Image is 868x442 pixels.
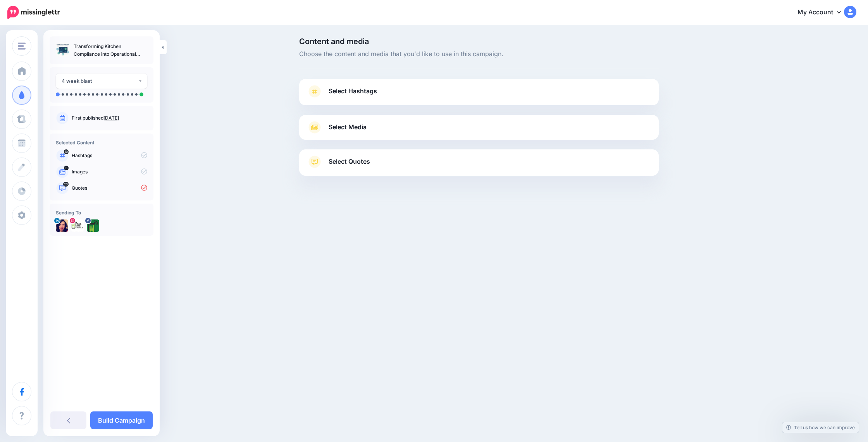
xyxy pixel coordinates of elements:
[56,210,147,216] h4: Sending To
[790,3,856,22] a: My Account
[307,156,651,176] a: Select Quotes
[329,156,370,167] span: Select Quotes
[64,149,69,154] span: 10
[7,6,60,19] img: Missinglettr
[72,152,147,159] p: Hashtags
[72,168,147,175] p: Images
[299,38,659,45] span: Content and media
[72,115,147,122] p: First published
[72,185,147,192] p: Quotes
[18,43,26,50] img: menu.png
[56,219,68,232] img: 1551957862610-86757.png
[64,166,69,170] span: 5
[56,74,147,89] button: 4 week blast
[329,86,377,96] span: Select Hashtags
[71,219,84,232] img: 40708174_324214094995946_5510548782862827520_n-bsa153821.jpg
[62,77,138,86] div: 4 week blast
[329,122,367,132] span: Select Media
[63,182,69,187] span: 23
[87,219,99,232] img: 244025858_269855851810266_4413611698771445841_n-bsa153822.png
[299,49,659,59] span: Choose the content and media that you'd like to use in this campaign.
[56,43,70,57] img: 65fa299bb81389e18f4fcadcbec36011_thumb.jpg
[307,121,651,134] a: Select Media
[56,140,147,146] h4: Selected Content
[103,115,119,121] a: [DATE]
[74,43,147,58] p: Transforming Kitchen Compliance into Operational Excellence
[307,85,651,105] a: Select Hashtags
[782,422,859,433] a: Tell us how we can improve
